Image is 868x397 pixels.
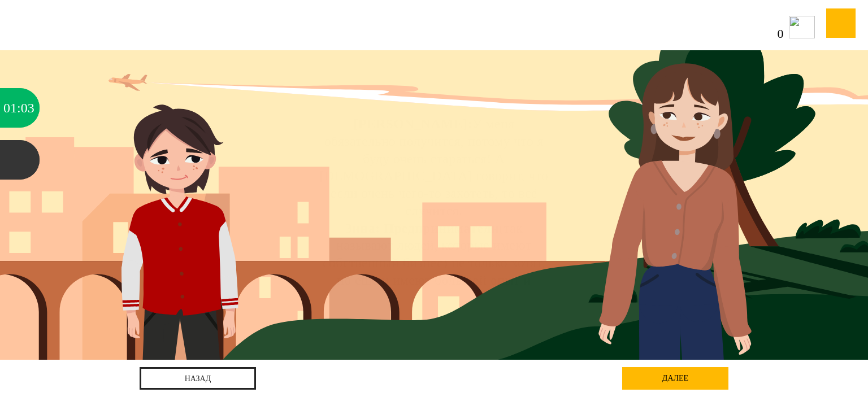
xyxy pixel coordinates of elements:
[317,115,552,306] div: У меня обязательно получится, потому что я буду очень стараться! А [DEMOGRAPHIC_DATA] говорит, чт...
[552,97,578,123] div: Нажми на ГЛАЗ, чтобы скрыть текст и посмотреть картинку полностью
[789,16,815,38] img: icon-cash.svg
[140,367,256,390] a: назад
[354,116,472,131] strong: [PERSON_NAME]:
[622,367,728,390] div: далее
[778,28,784,40] span: 0
[345,221,499,235] strong: Зина: Предприниматели
[3,88,17,128] div: 01
[17,88,21,128] div: :
[21,88,34,128] div: 03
